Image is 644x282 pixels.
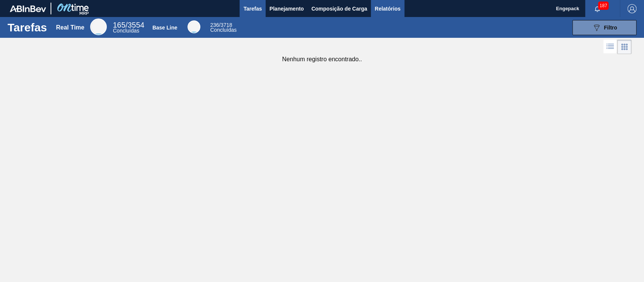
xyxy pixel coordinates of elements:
[113,21,144,29] span: / 3554
[210,27,237,33] span: Concluídas
[269,4,304,13] span: Planejamento
[10,5,46,12] img: TNhmsLtSVTkK8tSr43FrP2fwEKptu5GPRR3wAAAABJRU5ErkJggg==
[604,25,617,31] span: Filtro
[113,28,139,34] span: Concluídas
[627,4,636,13] img: Logout
[617,40,632,54] div: Visão em Cards
[598,2,609,10] span: 187
[210,22,232,28] span: / 3718
[585,3,609,14] button: Notificações
[243,4,262,13] span: Tarefas
[210,23,237,33] div: Base Line
[152,25,177,31] div: Base Line
[603,40,617,54] div: Visão em Lista
[311,4,367,13] span: Composição de Carga
[210,22,219,28] span: 236
[572,20,636,35] button: Filtro
[375,4,400,13] span: Relatórios
[188,20,200,33] div: Base Line
[8,23,47,32] h1: Tarefas
[90,19,107,35] div: Real Time
[113,21,125,29] span: 165
[56,24,84,31] div: Real Time
[113,22,144,33] div: Real Time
